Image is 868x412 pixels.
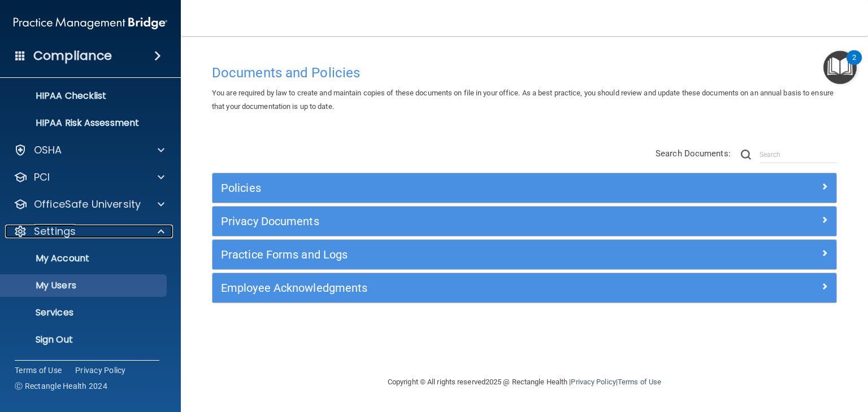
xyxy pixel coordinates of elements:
[14,198,164,211] a: OfficeSafe University
[33,48,112,64] h4: Compliance
[34,170,50,184] p: PCI
[221,246,828,264] a: Practice Forms and Logs
[15,380,107,392] span: Ⓒ Rectangle Health 2024
[14,143,164,157] a: OSHA
[34,143,62,157] p: OSHA
[7,307,162,318] p: Services
[34,225,76,238] p: Settings
[221,179,828,197] a: Policies
[34,198,141,211] p: OfficeSafe University
[221,248,672,261] h5: Practice Forms and Logs
[759,146,837,163] input: Search
[221,215,672,227] h5: Privacy Documents
[741,150,751,160] img: ic-search.3b580494.png
[75,365,126,376] a: Privacy Policy
[212,65,837,80] h4: Documents and Policies
[618,378,661,386] a: Terms of Use
[14,225,164,238] a: Settings
[7,280,162,291] p: My Users
[14,170,164,184] a: PCI
[823,51,857,84] button: Open Resource Center, 2 new notifications
[852,58,856,72] div: 2
[656,148,731,159] span: Search Documents:
[221,212,828,230] a: Privacy Documents
[7,90,162,102] p: HIPAA Checklist
[212,89,834,111] span: You are required by law to create and maintain copies of these documents on file in your office. ...
[221,282,672,294] h5: Employee Acknowledgments
[673,338,854,383] iframe: Drift Widget Chat Controller
[221,182,672,194] h5: Policies
[7,334,162,345] p: Sign Out
[15,365,62,376] a: Terms of Use
[571,378,615,386] a: Privacy Policy
[14,12,167,34] img: PMB logo
[318,364,731,400] div: Copyright © All rights reserved 2025 @ Rectangle Health | |
[7,117,162,129] p: HIPAA Risk Assessment
[7,253,162,264] p: My Account
[221,279,828,297] a: Employee Acknowledgments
